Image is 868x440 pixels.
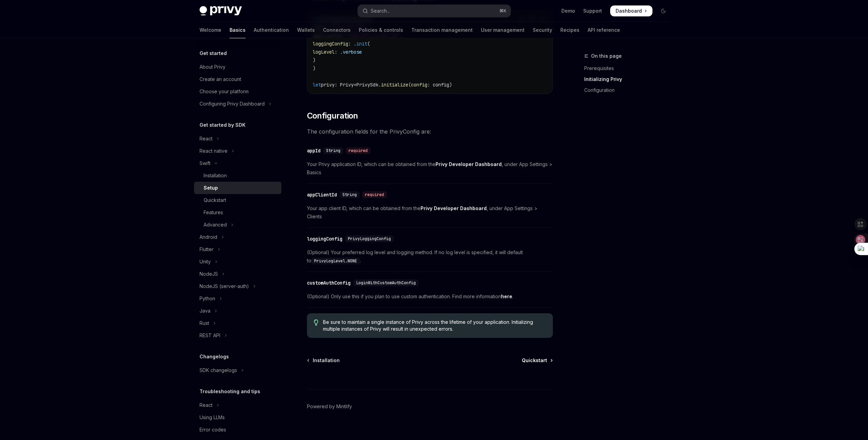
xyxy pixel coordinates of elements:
[522,357,547,364] span: Quickstart
[411,82,427,88] span: config
[588,22,620,38] a: API reference
[200,307,210,315] div: Java
[200,233,217,241] div: Android
[200,258,211,266] div: Unity
[314,319,319,326] svg: Tip
[354,82,356,88] span: =
[200,401,212,409] div: React
[194,364,281,376] button: Toggle SDK changelogs section
[230,22,246,38] a: Basics
[313,82,321,88] span: let
[501,293,512,300] a: here
[200,6,242,16] img: dark logo
[348,236,391,242] span: PrivyLoggingConfig
[307,110,358,121] span: Configuration
[194,280,281,292] button: Toggle NodeJS (server-auth) section
[358,5,511,17] button: Open search
[307,160,553,177] span: Your Privy application ID, which can be obtained from the , under App Settings > Basics
[356,280,416,286] span: LoginWithCustomAuthConfig
[194,219,281,231] button: Toggle Advanced section
[560,22,579,38] a: Recipes
[584,63,674,74] a: Prerequisites
[194,194,281,206] a: Quickstart
[200,353,229,361] h5: Changelogs
[194,292,281,305] button: Toggle Python section
[200,22,221,38] a: Welcome
[436,161,502,167] strong: Privy Developer Dashboard
[584,85,674,96] a: Configuration
[200,245,214,253] div: Flutter
[326,148,340,153] span: String
[533,22,552,38] a: Security
[194,145,281,157] button: Toggle React native section
[200,49,227,57] h5: Get started
[591,52,622,60] span: On this page
[427,82,452,88] span: : config)
[313,65,315,71] span: )
[194,157,281,169] button: Toggle Swift section
[200,87,249,96] div: Choose your platform
[481,22,525,38] a: User management
[254,22,289,38] a: Authentication
[200,413,225,422] div: Using LLMs
[194,73,281,85] a: Create an account
[311,258,360,264] code: PrivyLogLevel.NONE
[307,147,321,154] div: appId
[194,317,281,329] button: Toggle Rust section
[371,7,390,15] div: Search...
[348,41,356,47] span: : .
[204,208,223,217] div: Features
[194,133,281,145] button: Toggle React section
[200,366,237,374] div: SDK changelogs
[367,41,370,47] span: (
[200,270,218,278] div: NodeJS
[194,399,281,411] button: Toggle React section
[411,22,473,38] a: Transaction management
[307,127,553,136] span: The configuration fields for the PrivyConfig are:
[436,161,502,167] a: Privy Developer Dashboard
[346,147,370,154] div: required
[335,49,343,55] span: : .
[323,319,546,332] span: Be sure to maintain a single instance of Privy across the lifetime of your application. Initializ...
[313,57,315,63] span: )
[362,191,387,198] div: required
[356,82,381,88] span: PrivySdk.
[343,49,362,55] span: verbose
[307,204,553,221] span: Your app client ID, which can be obtained from the , under App Settings > Clients
[194,268,281,280] button: Toggle NodeJS section
[200,319,209,327] div: Rust
[194,256,281,268] button: Toggle Unity section
[658,5,669,16] button: Toggle dark mode
[421,205,487,211] a: Privy Developer Dashboard
[307,292,553,301] span: (Optional) Only use this if you plan to use custom authentication. Find more information .
[522,357,552,364] a: Quickstart
[194,424,281,436] a: Error codes
[308,357,340,364] a: Installation
[356,41,367,47] span: init
[194,243,281,256] button: Toggle Flutter section
[313,49,335,55] span: logLevel
[194,206,281,219] a: Features
[194,329,281,342] button: Toggle REST API section
[200,159,210,167] div: Swift
[421,205,487,211] strong: Privy Developer Dashboard
[200,282,249,290] div: NodeJS (server-auth)
[616,8,642,14] span: Dashboard
[307,191,337,198] div: appClientId
[200,135,212,143] div: React
[194,305,281,317] button: Toggle Java section
[313,357,340,364] span: Installation
[200,294,215,303] div: Python
[194,231,281,243] button: Toggle Android section
[584,74,674,85] a: Initializing Privy
[307,235,342,242] div: loggingConfig
[194,61,281,73] a: About Privy
[307,279,351,286] div: customAuthConfig
[610,5,652,16] a: Dashboard
[200,426,226,434] div: Error codes
[200,63,225,71] div: About Privy
[307,403,352,410] a: Powered by Mintlify
[200,147,227,155] div: React native
[194,169,281,182] a: Installation
[307,248,553,265] span: (Optional) Your preferred log level and logging method. If no log level is specified, it will def...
